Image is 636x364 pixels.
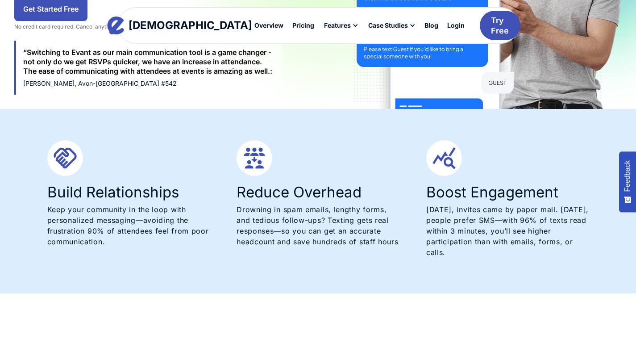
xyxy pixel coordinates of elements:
h3: Reduce Overhead [237,185,399,200]
div: [DEMOGRAPHIC_DATA] [129,20,252,31]
div: Case Studies [368,22,408,29]
div: Login [447,22,465,29]
a: home [116,17,244,34]
h3: Build Relationships [47,185,210,200]
div: Overview [254,22,283,29]
p: Keep your community in the loop with personalized messaging—avoiding the frustration 90% of atten... [47,204,210,247]
div: [PERSON_NAME], Avon-[GEOGRAPHIC_DATA] #542 [23,79,275,88]
div: Features [324,22,351,29]
div: Pricing [292,22,314,29]
p: Drowning in spam emails, lengthy forms, and tedious follow-ups? Texting gets real responses—so yo... [237,204,399,247]
div: Try Free [491,15,509,36]
div: Blog [424,22,438,29]
a: Login [443,18,469,33]
a: Try Free [480,11,520,41]
p: [DATE], invites came by paper mail. [DATE], people prefer SMS—with 96% of texts read within 3 min... [426,204,589,258]
div: Features [319,18,363,33]
a: Blog [420,18,443,33]
button: Feedback - Show survey [619,151,636,212]
a: Overview [250,18,288,33]
div: Case Studies [363,18,420,33]
a: Pricing [288,18,319,33]
h3: Boost Engagement [426,185,589,200]
span: Feedback [624,160,632,192]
